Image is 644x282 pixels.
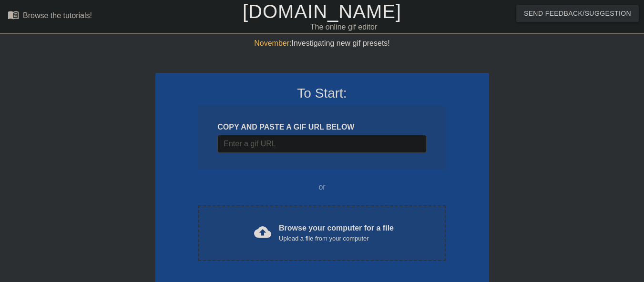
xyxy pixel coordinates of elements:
[243,1,401,22] a: [DOMAIN_NAME]
[8,9,19,20] span: menu_book
[254,39,291,47] span: November:
[219,21,468,33] div: The online gif editor
[279,234,394,243] div: Upload a file from your computer
[155,38,489,49] div: Investigating new gif presets!
[180,181,464,193] div: or
[23,11,92,20] div: Browse the tutorials!
[279,222,394,243] div: Browse your computer for a file
[168,85,477,101] h3: To Start:
[217,121,426,133] div: COPY AND PASTE A GIF URL BELOW
[8,9,92,24] a: Browse the tutorials!
[524,8,631,20] span: Send Feedback/Suggestion
[254,223,271,241] span: cloud_upload
[516,5,639,22] button: Send Feedback/Suggestion
[217,135,426,153] input: Username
